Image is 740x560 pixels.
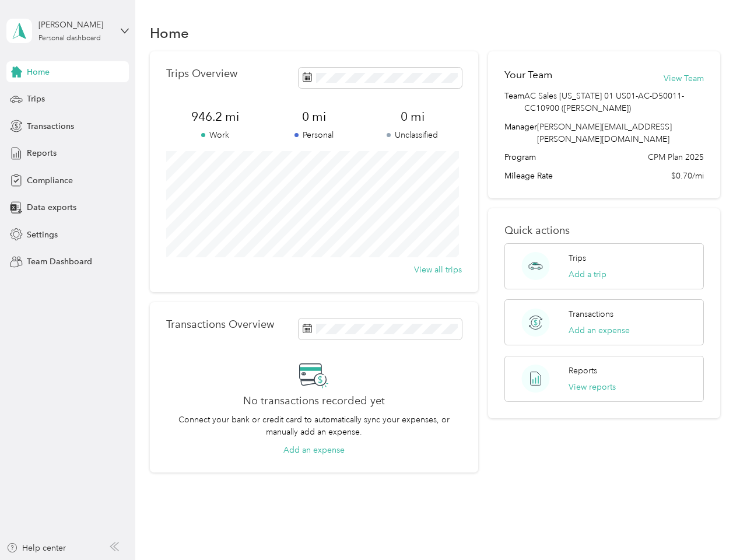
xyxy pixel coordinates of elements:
button: Help center [6,542,66,554]
button: Add a trip [569,268,606,281]
span: Manager [504,121,537,145]
p: Connect your bank or credit card to automatically sync your expenses, or manually add an expense. [166,414,462,438]
span: Program [504,151,536,163]
span: AC Sales [US_STATE] 01 US01-AC-D50011-CC10900 ([PERSON_NAME]) [524,90,703,114]
p: Unclassified [363,129,462,141]
span: 946.2 mi [166,108,265,125]
span: Mileage Rate [504,170,553,182]
span: Home [27,66,50,78]
iframe: Everlance-gr Chat Button Frame [675,495,740,560]
span: Team [504,90,524,114]
span: Transactions [27,120,74,132]
span: Data exports [27,201,76,213]
button: View all trips [414,264,462,276]
span: [PERSON_NAME][EMAIL_ADDRESS][PERSON_NAME][DOMAIN_NAME] [537,122,672,144]
p: Quick actions [504,225,703,237]
p: Work [166,129,265,141]
p: Transactions Overview [166,318,274,331]
span: $0.70/mi [671,170,704,182]
button: View Team [664,72,704,85]
span: Trips [27,93,45,105]
div: [PERSON_NAME] [38,19,111,31]
span: 0 mi [265,108,363,125]
button: Add an expense [569,324,630,337]
h1: Home [150,27,189,39]
button: Add an expense [283,444,345,456]
span: Reports [27,147,57,159]
button: View reports [569,381,616,393]
div: Personal dashboard [38,35,101,42]
h2: Your Team [504,68,552,82]
span: Settings [27,229,58,241]
span: CPM Plan 2025 [648,151,704,163]
span: Compliance [27,174,73,187]
p: Personal [265,129,363,141]
span: Team Dashboard [27,256,92,268]
p: Reports [569,365,597,377]
p: Transactions [569,308,613,320]
span: 0 mi [363,108,462,125]
h2: No transactions recorded yet [243,395,385,407]
p: Trips Overview [166,68,237,80]
p: Trips [569,252,586,264]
